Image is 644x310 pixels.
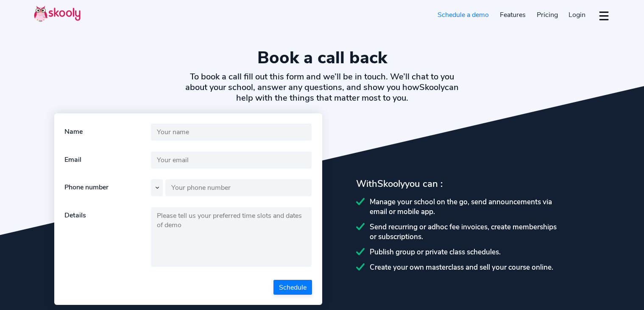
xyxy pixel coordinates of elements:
[356,178,590,190] div: With you can :
[34,48,610,68] h1: Book a call back
[356,222,590,242] div: Send recurring or adhoc fee invoices, create memberships or subscriptions.
[273,280,312,295] button: Schedule
[178,71,466,103] h2: To book a call fill out this form and we’ll be in touch. We’ll chat to you about your school, ans...
[64,179,151,196] div: Phone number
[356,197,590,217] div: Manage your school on the go, send announcements via email or mobile app.
[151,124,312,141] input: Your name
[531,8,563,22] a: Pricing
[494,8,531,22] a: Features
[34,6,81,22] img: Skooly
[165,179,312,196] input: Your phone number
[432,8,495,22] a: Schedule a demo
[356,262,590,272] div: Create your own masterclass and sell your course online.
[356,247,590,257] div: Publish group or private class schedules.
[64,207,151,269] div: Details
[419,82,445,93] span: Skooly
[537,10,558,20] span: Pricing
[151,152,312,169] input: Your email
[64,152,151,169] div: Email
[64,124,151,141] div: Name
[377,178,405,190] span: Skooly
[569,10,585,20] span: Login
[598,6,610,25] button: dropdown menu
[563,8,591,22] a: Login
